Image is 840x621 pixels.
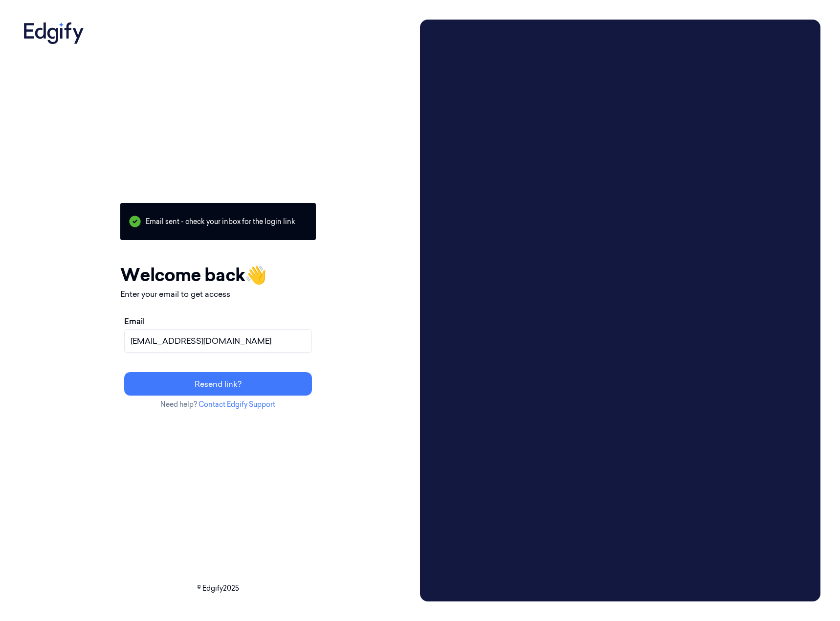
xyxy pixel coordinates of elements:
p: Enter your email to get access [120,288,316,300]
p: Need help? [120,399,316,410]
h1: Welcome back 👋 [120,262,316,288]
a: Contact Edgify Support [199,400,275,409]
label: Email [124,315,145,327]
p: Email sent - check your inbox for the login link [120,203,316,240]
input: name@example.com [124,329,312,353]
p: © Edgify 2025 [20,583,416,594]
button: Resend link? [124,372,312,396]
